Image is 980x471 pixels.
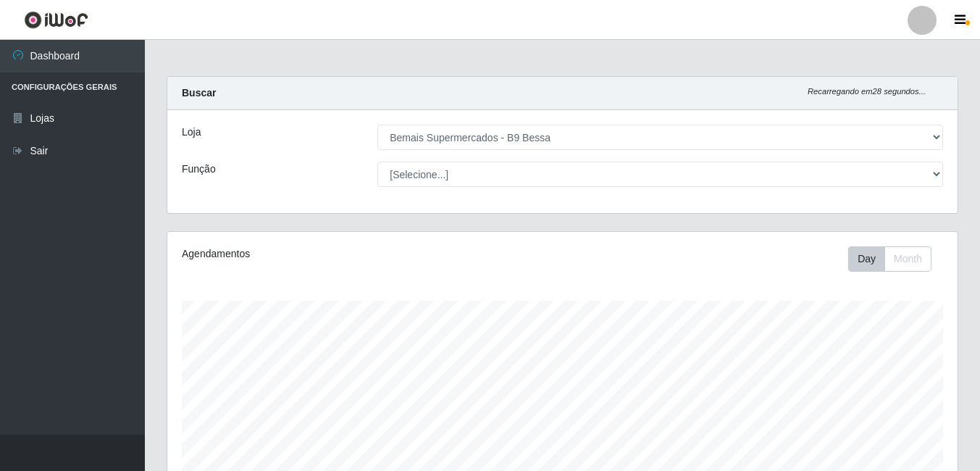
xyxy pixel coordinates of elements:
[182,162,216,177] label: Função
[24,11,88,29] img: CoreUI Logo
[182,87,216,99] strong: Buscar
[848,246,943,272] div: Toolbar with button groups
[884,246,931,272] button: Month
[848,246,885,272] button: Day
[182,246,486,262] div: Agendamentos
[808,87,926,96] i: Recarregando em 28 segundos...
[182,125,201,140] label: Loja
[848,246,931,272] div: First group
